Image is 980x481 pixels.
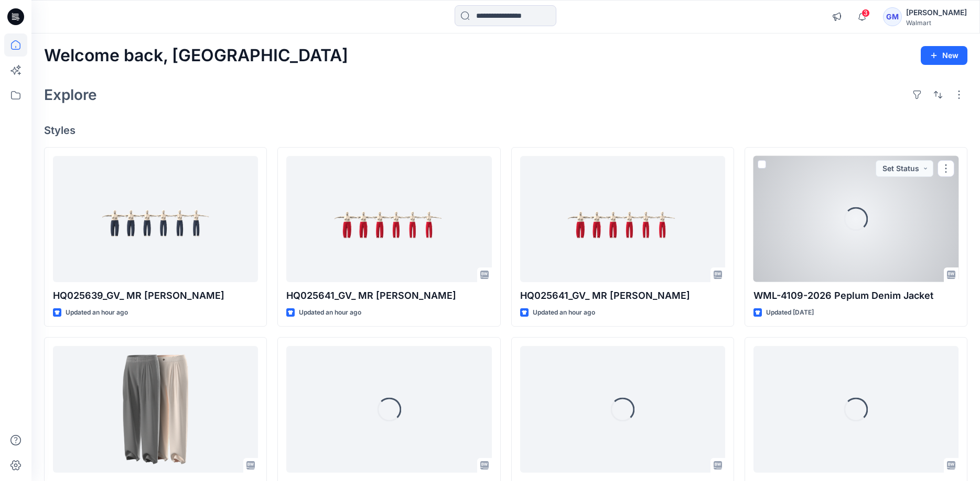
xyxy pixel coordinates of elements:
[520,156,725,282] a: HQ025641_GV_ MR Barrel Leg Jean
[906,19,967,27] div: Walmart
[766,307,814,318] p: Updated [DATE]
[906,6,967,19] div: [PERSON_NAME]
[883,7,902,26] div: GM
[53,346,258,472] a: WML-4073-2026 Fashion Pleated Pant
[921,46,967,65] button: New
[299,307,361,318] p: Updated an hour ago
[53,156,258,282] a: HQ025639_GV_ MR Barrel Leg Jean
[753,288,959,303] p: WML-4109-2026 Peplum Denim Jacket
[861,9,870,17] span: 3
[520,288,725,303] p: HQ025641_GV_ MR [PERSON_NAME]
[286,288,491,303] p: HQ025641_GV_ MR [PERSON_NAME]
[44,86,97,103] h2: Explore
[66,307,128,318] p: Updated an hour ago
[44,124,967,137] h4: Styles
[44,46,348,65] h2: Welcome back, [GEOGRAPHIC_DATA]
[286,156,491,282] a: HQ025641_GV_ MR Barrel Leg Jean
[533,307,595,318] p: Updated an hour ago
[53,288,258,303] p: HQ025639_GV_ MR [PERSON_NAME]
